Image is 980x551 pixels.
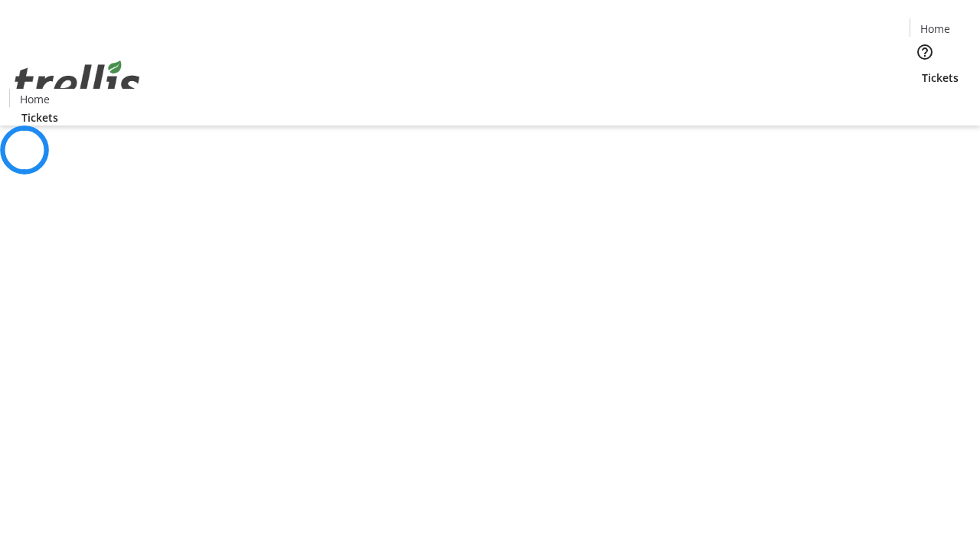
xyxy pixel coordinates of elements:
span: Home [20,91,50,107]
button: Help [910,37,940,67]
span: Tickets [21,109,58,126]
span: Tickets [922,70,959,86]
button: Cart [910,86,940,116]
a: Tickets [9,109,70,126]
span: Home [920,21,950,37]
a: Home [910,21,959,37]
a: Home [10,91,59,107]
a: Tickets [910,70,971,86]
img: Orient E2E Organization opeBzK230q's Logo [9,44,145,120]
